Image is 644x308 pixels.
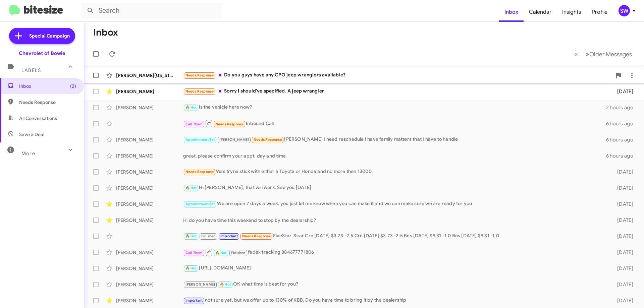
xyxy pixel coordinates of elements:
div: FiveStar_Scar Crn [DATE] $3.73 -2.5 Crn [DATE] $3.73 -2.5 Bns [DATE] $9.31 -1.0 Bns [DATE] $9.31 ... [183,232,606,240]
span: Needs Response [185,73,214,77]
span: 🔥 Hot [220,282,231,287]
div: [PERSON_NAME] [116,136,183,143]
span: « [574,50,578,58]
div: We are open 7 days a week, you just let me know when you can make it and we can make sure we are ... [183,200,606,208]
a: Special Campaign [9,28,75,44]
div: Inbound Call [183,119,606,128]
div: [PERSON_NAME] [116,217,183,224]
div: [DATE] [606,201,639,207]
div: [DATE] [606,233,639,240]
div: [DATE] [606,249,639,256]
a: Insights [557,2,587,22]
span: Finished [231,251,246,255]
div: [PERSON_NAME] [116,297,183,304]
div: [PERSON_NAME] [116,201,183,207]
div: [PERSON_NAME] [116,185,183,191]
span: Special Campaign [29,33,70,39]
span: Needs Response [242,234,271,238]
div: [URL][DOMAIN_NAME] [183,264,606,272]
span: Important [185,298,203,303]
a: Calendar [524,2,557,22]
span: [PERSON_NAME] [219,137,249,142]
span: » [586,50,589,58]
div: Hi [PERSON_NAME], that will work. See you [DATE] [183,184,606,192]
span: More [21,150,35,157]
span: Important [220,234,238,238]
button: Next [582,47,636,61]
span: 🔥 Hot [185,234,197,238]
span: (2) [70,83,76,89]
a: Inbox [499,2,524,22]
span: Inbox [19,83,76,89]
div: 2 hours ago [606,104,639,111]
span: Needs Response [19,99,76,106]
div: [DATE] [606,185,639,191]
span: All Conversations [19,115,57,122]
button: SW [613,5,637,16]
div: 6 hours ago [606,136,639,143]
nav: Page navigation example [571,47,636,61]
div: [PERSON_NAME] [116,169,183,175]
a: Profile [587,2,613,22]
div: is the vehicle here now? [183,104,606,111]
span: Call Them [185,122,203,126]
div: [DATE] [606,265,639,272]
span: Save a Deal [19,131,44,138]
div: [PERSON_NAME] [116,281,183,288]
div: fedex tracking 884677771806 [183,248,606,256]
span: Finished [201,234,216,238]
div: OK what time is best for you? [183,281,606,288]
span: Older Messages [589,51,632,58]
div: Chevrolet of Bowie [19,50,65,57]
span: 🔥 Hot [185,266,197,270]
div: [PERSON_NAME] [116,249,183,256]
div: [PERSON_NAME][US_STATE] [116,72,183,79]
span: Appointment Set [185,137,215,142]
div: [DATE] [606,217,639,224]
button: Previous [570,47,582,61]
span: Appointment Set [185,202,215,206]
div: great, please confirm your appt. day and time [183,152,606,159]
div: [DATE] [606,281,639,288]
div: [DATE] [606,88,639,95]
div: Do you guys have any CPO jeep wranglers available? [183,71,612,79]
span: 🔥 Hot [185,186,197,190]
div: Hi do you have time this weekend to stop by the dealership? [183,217,606,224]
span: 🔥 Hot [185,105,197,110]
input: Search [81,3,222,19]
span: Needs Response [254,137,282,142]
span: Needs Response [215,122,244,126]
span: [PERSON_NAME] [185,282,215,287]
div: [PERSON_NAME] [116,265,183,272]
span: Needs Response [185,170,214,174]
div: [PERSON_NAME] I need reschedule I have family matters that I have to handle [183,136,606,143]
div: Was tryna stick with either a Toyota or Honda and no more then 13000 [183,168,606,176]
span: Labels [21,67,41,73]
div: [PERSON_NAME] [116,152,183,159]
span: Needs Response [185,89,214,94]
div: [PERSON_NAME] [116,88,183,95]
div: SW [619,5,630,16]
span: Call Them [185,251,203,255]
h1: Inbox [93,27,118,38]
span: 🔥 Hot [215,251,227,255]
div: Sorry I should've specified. A jeep wrangler [183,87,606,95]
div: 6 hours ago [606,152,639,159]
div: [DATE] [606,169,639,175]
div: not sure yet, but we offer up to 130% of KBB. Do you have time to bring it by the dealership [183,297,606,304]
div: [DATE] [606,297,639,304]
div: [PERSON_NAME] [116,104,183,111]
div: 6 hours ago [606,120,639,127]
